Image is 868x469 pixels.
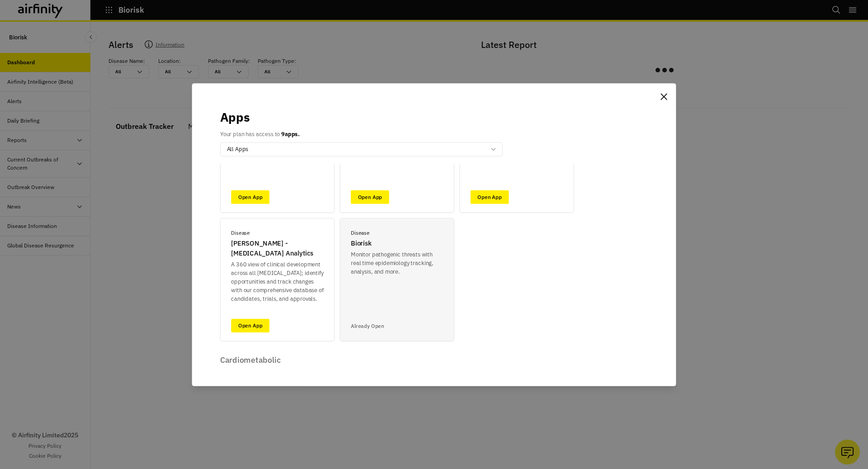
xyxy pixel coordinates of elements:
a: Open App [471,190,509,204]
p: A complete 360 view on seasonal RSV and the latest science, competitive insights, and market anal... [351,121,443,164]
p: A complete 360 view on the progression of the [MEDICAL_DATA] pandemic, the political responses, a... [231,121,323,164]
a: Open App [231,318,269,332]
p: A 360 view of clinical development across all [MEDICAL_DATA]; identify opportunities and track ch... [231,260,323,303]
a: Open App [351,190,389,204]
p: All Apps [227,145,249,153]
p: Disease [231,228,250,237]
p: [PERSON_NAME] - [MEDICAL_DATA] Analytics [231,238,323,258]
p: Already Open [351,322,384,330]
p: Monitor pathogenic threats with real time epidemiology tracking, analysis, and more. [351,250,443,276]
b: 9 apps. [281,130,300,138]
p: A complete 360 view on [MEDICAL_DATA] and the latest science, competitive insights, and market an... [471,121,563,164]
p: Disease [351,228,370,237]
button: Close [657,89,671,103]
p: Your plan has access to [220,130,300,138]
p: Biorisk [351,238,372,248]
a: Open App [231,190,269,204]
p: Cardiometabolic [220,355,335,365]
p: Apps [220,108,250,126]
